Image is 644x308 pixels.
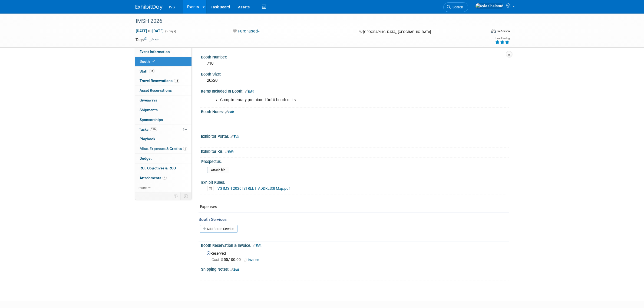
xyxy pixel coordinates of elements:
[135,67,191,76] a: Staff14
[230,135,239,139] a: Edit
[136,5,163,10] img: ExhibitDay
[205,249,505,263] div: Reserved
[171,192,181,199] td: Personalize Event Tab Strip
[200,204,505,210] div: Expenses
[135,173,191,183] a: Attachments4
[451,5,463,9] span: Search
[230,268,239,271] a: Edit
[207,187,216,191] a: Delete attachment?
[201,70,509,77] div: Booth Size:
[135,163,191,173] a: ROI, Objectives & ROO
[140,156,152,160] span: Budget
[201,241,509,248] div: Booth Reservation & Invoice:
[244,258,262,262] a: Invoice
[139,127,157,132] span: Tasks
[231,28,262,34] button: Purchased
[140,59,156,64] span: Booth
[150,38,158,42] a: Edit
[140,117,163,122] span: Sponsorships
[136,37,158,42] td: Tags
[135,86,191,95] a: Asset Reservations
[140,176,167,180] span: Attachments
[201,53,509,60] div: Booth Number:
[212,257,243,262] span: 55,100.00
[163,176,167,180] span: 4
[140,108,158,112] span: Shipments
[253,244,262,248] a: Edit
[201,108,509,115] div: Booth Notes:
[199,217,509,222] div: Booth Services
[135,96,191,105] a: Giveaways
[138,185,147,190] span: more
[216,186,290,191] a: IVS IMSH 2026 [STREET_ADDRESS] Map.pdf
[150,127,157,131] span: 11%
[135,125,191,134] a: Tasks11%
[363,30,431,34] span: [GEOGRAPHIC_DATA], [GEOGRAPHIC_DATA]
[135,115,191,124] a: Sponsorships
[495,37,510,40] div: Event Rating
[140,78,179,83] span: Travel Reservations
[201,265,509,272] div: Shipping Notes:
[205,59,505,68] div: 710
[135,183,191,192] a: more
[174,79,179,83] span: 13
[220,97,446,103] li: Complimentary premium 10x10 booth units
[136,28,164,33] span: [DATE] [DATE]
[140,146,187,151] span: Misc. Expenses & Credits
[135,76,191,86] a: Travel Reservations13
[454,28,510,36] div: Event Format
[212,257,224,262] span: Cost: $
[147,29,152,33] span: to
[201,178,506,185] div: Exhibit Rules:
[135,154,191,163] a: Budget
[135,47,191,57] a: Event Information
[200,225,237,233] a: Add Booth Service
[135,57,191,66] a: Booth
[165,30,176,33] span: (5 days)
[497,29,510,33] div: In-Person
[201,132,509,139] div: Exhibitor Portal:
[475,3,504,9] img: Kyle Shelstad
[140,69,154,73] span: Staff
[135,144,191,153] a: Misc. Expenses & Credits1
[201,158,506,164] div: Prospectus:
[245,90,254,93] a: Edit
[140,166,176,170] span: ROI, Objectives & ROO
[134,16,478,26] div: IMSH 2026
[152,60,155,63] i: Booth reservation complete
[491,29,496,33] img: Format-Inperson.png
[201,87,509,94] div: Items Included In Booth:
[140,98,157,102] span: Giveaways
[149,69,154,73] span: 14
[183,147,187,151] span: 1
[205,76,505,85] div: 20x20
[201,148,509,155] div: Exhibitor Kit:
[140,88,172,93] span: Asset Reservations
[169,5,175,9] span: IVS
[140,50,170,54] span: Event Information
[225,110,234,114] a: Edit
[135,134,191,144] a: Playbook
[225,150,234,154] a: Edit
[140,137,155,141] span: Playbook
[135,105,191,115] a: Shipments
[443,2,468,12] a: Search
[180,192,191,199] td: Toggle Event Tabs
